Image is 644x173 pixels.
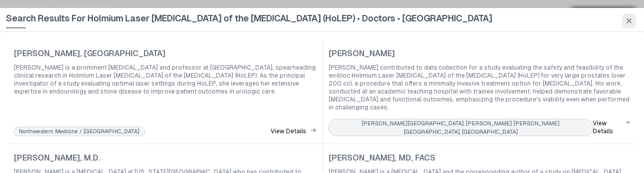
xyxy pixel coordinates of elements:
a: View Details [593,119,630,136]
span: [PERSON_NAME], MD, FACS [329,152,435,164]
span: [PERSON_NAME], [GEOGRAPHIC_DATA] [14,48,165,60]
span: [PERSON_NAME] [329,48,395,60]
span: [PERSON_NAME] contributed to data collection for a study evaluating the safety and feasibility of... [329,64,631,111]
div: [PERSON_NAME][GEOGRAPHIC_DATA], [PERSON_NAME] [PERSON_NAME][GEOGRAPHIC_DATA], [GEOGRAPHIC_DATA] [329,119,593,135]
span: Search Results For Holmium Laser [MEDICAL_DATA] of the [MEDICAL_DATA] (HoLEP) • Doctors • [GEOGRA... [6,11,492,28]
a: View Details [271,127,316,136]
span: [PERSON_NAME], M.D. [14,152,100,164]
span: [PERSON_NAME] is a prominent [MEDICAL_DATA] and professor at [GEOGRAPHIC_DATA], spearheading clin... [14,64,316,95]
div: Northwestern Medicine / [GEOGRAPHIC_DATA] [14,127,144,135]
